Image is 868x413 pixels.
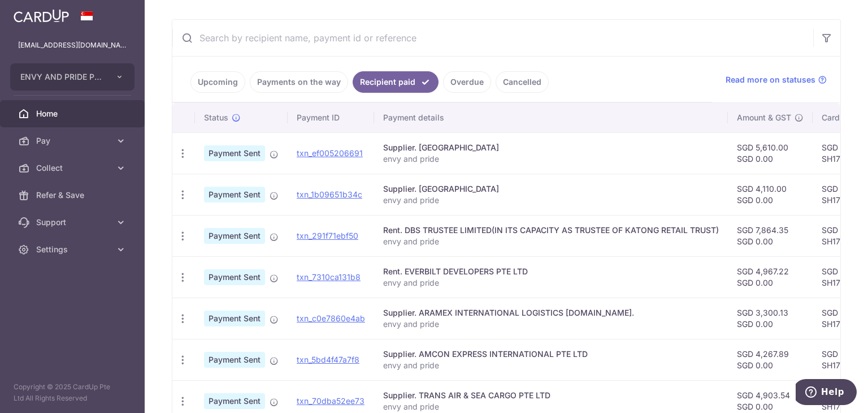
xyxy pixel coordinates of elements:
th: Payment details [374,103,728,132]
div: Supplier. AMCON EXPRESS INTERNATIONAL PTE LTD [383,349,719,360]
p: envy and pride [383,277,719,289]
span: Amount & GST [737,112,791,123]
p: envy and pride [383,360,719,371]
div: Supplier. [GEOGRAPHIC_DATA] [383,183,719,195]
span: Support [36,217,111,228]
span: Settings [36,244,111,255]
p: envy and pride [383,195,719,206]
span: ENVY AND PRIDE PTE. LTD. [20,71,104,83]
div: Supplier. ARAMEX INTERNATIONAL LOGISTICS [DOMAIN_NAME]. [383,307,719,319]
a: Payments on the way [250,71,348,93]
span: Pay [36,135,111,147]
span: Payment Sent [204,228,265,244]
button: ENVY AND PRIDE PTE. LTD. [10,63,134,91]
td: SGD 3,300.13 SGD 0.00 [728,298,813,339]
span: Payment Sent [204,352,265,368]
a: Cancelled [496,71,549,93]
span: Home [36,108,111,119]
div: Rent. DBS TRUSTEE LIMITED(IN ITS CAPACITY AS TRUSTEE OF KATONG RETAIL TRUST) [383,225,719,236]
a: Overdue [443,71,491,93]
p: envy and pride [383,153,719,165]
span: Payment Sent [204,187,265,203]
span: Refer & Save [36,190,111,201]
p: envy and pride [383,319,719,330]
th: Payment ID [288,103,374,132]
td: SGD 4,267.89 SGD 0.00 [728,339,813,380]
a: txn_5bd4f47a7f8 [297,355,359,364]
span: CardUp fee [822,112,865,123]
span: Payment Sent [204,269,265,285]
td: SGD 7,864.35 SGD 0.00 [728,215,813,256]
span: Payment Sent [204,311,265,326]
a: Read more on statuses [726,74,827,85]
a: Recipient paid [353,71,439,93]
a: txn_ef005206691 [297,148,363,158]
img: CardUp [14,9,69,23]
td: SGD 5,610.00 SGD 0.00 [728,132,813,174]
span: Collect [36,162,111,174]
span: Payment Sent [204,145,265,161]
p: envy and pride [383,401,719,412]
p: envy and pride [383,236,719,247]
td: SGD 4,110.00 SGD 0.00 [728,174,813,215]
a: txn_291f71ebf50 [297,231,358,240]
a: txn_70dba52ee73 [297,396,364,406]
span: Read more on statuses [726,74,815,85]
span: Status [204,112,228,123]
input: Search by recipient name, payment id or reference [172,20,813,56]
div: Rent. EVERBILT DEVELOPERS PTE LTD [383,266,719,277]
span: Payment Sent [204,393,265,409]
a: txn_1b09651b34c [297,190,362,199]
div: Supplier. [GEOGRAPHIC_DATA] [383,142,719,153]
a: txn_7310ca131b8 [297,272,361,282]
p: [EMAIL_ADDRESS][DOMAIN_NAME] [18,40,127,51]
iframe: Opens a widget where you can find more information [796,379,857,407]
a: Upcoming [190,71,245,93]
td: SGD 4,967.22 SGD 0.00 [728,256,813,298]
div: Supplier. TRANS AIR & SEA CARGO PTE LTD [383,390,719,401]
a: txn_c0e7860e4ab [297,313,365,323]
